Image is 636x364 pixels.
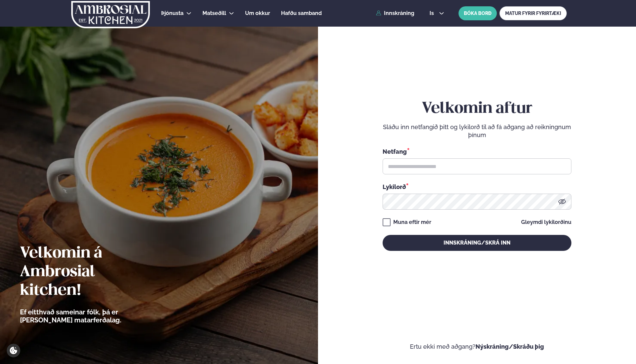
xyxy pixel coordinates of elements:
a: Hafðu samband [281,9,322,17]
span: Um okkur [245,10,270,16]
button: BÓKA BORÐ [459,6,497,20]
p: Ertu ekki með aðgang? [338,343,616,351]
div: Netfang [383,147,571,156]
span: Hafðu samband [281,10,322,16]
div: Lykilorð [383,182,571,191]
a: Innskráning [376,10,414,16]
button: Innskráning/Skrá inn [383,235,571,251]
img: logo [71,1,151,28]
button: is [424,11,449,16]
p: Sláðu inn netfangið þitt og lykilorð til að fá aðgang að reikningnum þínum [383,123,571,139]
p: Ef eitthvað sameinar fólk, þá er [PERSON_NAME] matarferðalag. [20,308,158,324]
h2: Velkomin aftur [383,99,571,118]
a: Matseðill [202,9,226,17]
a: MATUR FYRIR FYRIRTÆKI [499,6,567,20]
a: Gleymdi lykilorðinu [521,220,571,225]
a: Þjónusta [161,9,183,17]
a: Cookie settings [7,344,20,357]
h2: Velkomin á Ambrosial kitchen! [20,244,158,300]
a: Um okkur [245,9,270,17]
span: is [430,11,436,16]
span: Matseðill [202,10,226,16]
a: Nýskráning/Skráðu þig [476,343,544,350]
span: Þjónusta [161,10,183,16]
